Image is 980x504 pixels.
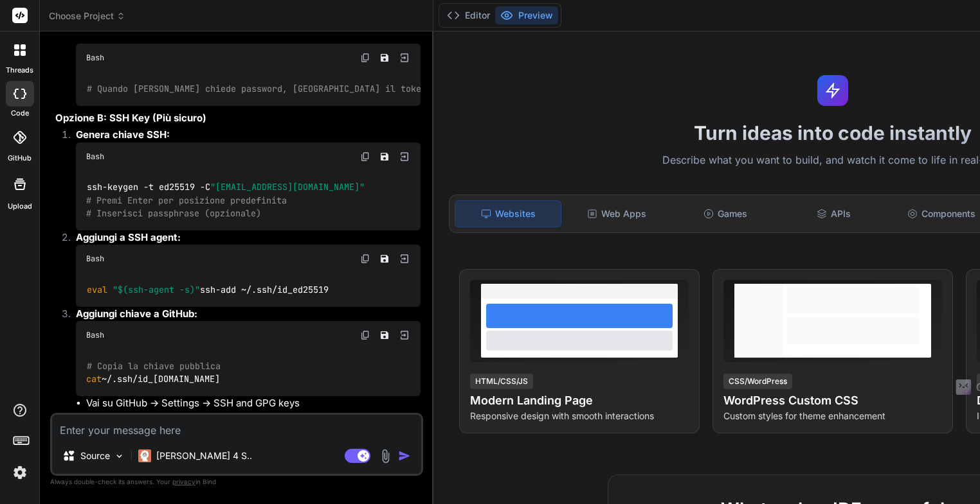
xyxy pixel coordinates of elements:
[360,152,370,162] img: copy
[76,30,218,42] strong: Usa token per autenticazione:
[113,284,200,295] span: " "
[8,153,32,164] label: GitHub
[86,283,330,297] code: ssh-add ~/.ssh/id_ed25519
[86,330,104,340] span: Bash
[376,49,394,67] button: Save file
[118,284,195,295] span: $(ssh-agent -s)
[55,112,206,124] strong: Opzione B: SSH Key (Più sicuro)
[9,462,31,483] img: settings
[673,200,778,227] div: Games
[495,6,558,24] button: Preview
[360,53,370,63] img: copy
[87,360,221,372] span: # Copia la chiave pubblica
[723,374,792,389] div: CSS/WordPress
[6,65,33,76] label: threads
[399,151,410,162] img: Open in Browser
[86,180,365,220] code: ssh-keygen -t ed25519 -C
[378,449,393,464] img: attachment
[399,52,410,64] img: Open in Browser
[172,478,195,485] span: privacy
[86,53,104,63] span: Bash
[376,148,394,166] button: Save file
[210,182,365,193] span: "[EMAIL_ADDRESS][DOMAIN_NAME]"
[86,207,261,219] span: # Inserisci passphrase (opzionale)
[376,326,394,344] button: Save file
[86,152,104,162] span: Bash
[76,231,181,243] strong: Aggiungi a SSH agent:
[442,6,495,24] button: Editor
[398,449,411,462] img: icon
[360,330,370,340] img: copy
[49,10,125,22] span: Choose Project
[399,253,410,265] img: Open in Browser
[76,308,197,320] strong: Aggiungi chiave a GitHub:
[11,108,29,119] label: code
[781,200,886,227] div: APIs
[86,396,421,411] li: Vai su GitHub → Settings → SSH and GPG keys
[8,201,32,212] label: Upload
[470,410,689,422] p: Responsive design with smooth interactions
[399,329,410,341] img: Open in Browser
[156,449,252,462] p: [PERSON_NAME] 4 S..
[455,200,561,227] div: Websites
[114,451,125,462] img: Pick Models
[86,254,104,264] span: Bash
[564,200,669,227] div: Web Apps
[723,410,942,422] p: Custom styles for theme enhancement
[723,392,942,410] h4: WordPress Custom CSS
[360,254,370,264] img: copy
[87,83,540,94] span: # Quando [PERSON_NAME] chiede password, [GEOGRAPHIC_DATA] il token invece della password
[86,360,221,386] code: ~/.ssh/id_[DOMAIN_NAME]
[470,392,689,410] h4: Modern Landing Page
[50,476,423,488] p: Always double-check its answers. Your in Bind
[138,449,151,462] img: Claude 4 Sonnet
[80,449,110,462] p: Source
[376,250,394,268] button: Save file
[87,284,107,295] span: eval
[86,374,102,385] span: cat
[76,128,170,141] strong: Genera chiave SSH:
[86,410,421,425] li: Click "New SSH key"
[470,374,533,389] div: HTML/CSS/JS
[86,195,287,206] span: # Premi Enter per posizione predefinita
